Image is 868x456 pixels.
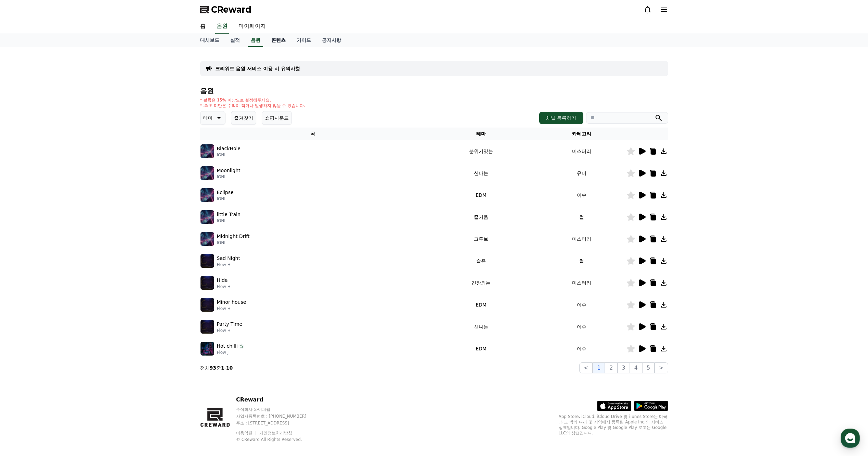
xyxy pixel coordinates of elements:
[195,19,211,34] a: 홈
[593,362,605,373] button: 1
[537,338,626,360] td: 이슈
[539,112,583,124] button: 채널 등록하기
[425,338,536,360] td: EDM
[217,277,228,284] p: Hide
[200,298,214,312] img: music
[203,113,213,123] p: 테마
[217,328,243,333] p: Flow H
[217,145,241,152] p: BlackHole
[200,97,306,103] p: * 볼륨은 15% 이상으로 설정해주세요.
[537,162,626,184] td: 유머
[63,228,71,233] span: 대화
[236,420,320,426] p: 주소 : [STREET_ADDRESS]
[236,431,258,435] a: 이용약관
[217,350,244,355] p: Flow J
[217,218,241,224] p: IGNI
[425,140,536,162] td: 분위기있는
[200,4,251,15] a: CReward
[217,262,240,267] p: Flow H
[537,294,626,316] td: 이슈
[217,321,243,328] p: Party Time
[425,316,536,338] td: 신나는
[211,4,251,15] span: CReward
[262,111,292,125] button: 쇼핑사운드
[226,365,233,371] strong: 10
[210,365,216,371] strong: 93
[537,250,626,272] td: 썰
[537,140,626,162] td: 미스터리
[217,174,241,180] p: IGNI
[579,362,593,373] button: <
[233,19,271,34] a: 마이페이지
[425,272,536,294] td: 긴장되는
[231,111,256,125] button: 즐겨찾기
[200,210,214,224] img: music
[266,34,291,47] a: 콘텐츠
[200,103,306,108] p: * 35초 미만은 수익이 적거나 발생하지 않을 수 있습니다.
[259,431,292,435] a: 개인정보처리방침
[655,362,668,373] button: >
[217,306,246,311] p: Flow H
[559,414,668,436] p: App Store, iCloud, iCloud Drive 및 iTunes Store는 미국과 그 밖의 나라 및 지역에서 등록된 Apple Inc.의 서비스 상표입니다. Goo...
[217,211,241,218] p: little Train
[200,188,214,202] img: music
[217,189,234,196] p: Eclipse
[425,184,536,206] td: EDM
[236,396,320,404] p: CReward
[630,362,642,373] button: 4
[605,362,617,373] button: 2
[425,162,536,184] td: 신나는
[200,320,214,334] img: music
[425,250,536,272] td: 슬픈
[537,128,626,140] th: 카테고리
[217,233,250,240] p: Midnight Drift
[200,144,214,158] img: music
[225,34,245,47] a: 실적
[200,128,426,140] th: 곡
[642,362,655,373] button: 5
[537,316,626,338] td: 이슈
[291,34,316,47] a: 가이드
[200,232,214,246] img: music
[537,206,626,228] td: 썰
[45,217,88,235] a: 대화
[217,167,241,174] p: Moonlight
[217,299,246,306] p: Minor house
[236,437,320,442] p: © CReward All Rights Reserved.
[425,294,536,316] td: EDM
[200,364,233,371] p: 전체 중 -
[248,34,263,47] a: 음원
[2,217,45,235] a: 홈
[425,206,536,228] td: 즐거움
[200,87,668,95] h4: 음원
[200,276,214,290] img: music
[217,152,241,158] p: IGNI
[215,19,229,34] a: 음원
[200,342,214,356] img: music
[425,128,536,140] th: 테마
[236,407,320,412] p: 주식회사 와이피랩
[217,240,250,245] p: IGNI
[200,111,225,125] button: 테마
[618,362,630,373] button: 3
[22,228,26,233] span: 홈
[217,255,240,262] p: Sad Night
[236,413,320,419] p: 사업자등록번호 : [PHONE_NUMBER]
[217,284,231,289] p: Flow H
[425,228,536,250] td: 그루브
[217,196,234,202] p: IGNI
[221,365,224,371] strong: 1
[217,343,238,350] p: Hot chilli
[200,254,214,268] img: music
[200,166,214,180] img: music
[537,184,626,206] td: 이슈
[537,272,626,294] td: 미스터리
[215,65,300,72] a: 크리워드 음원 서비스 이용 시 유의사항
[537,228,626,250] td: 미스터리
[106,228,114,233] span: 설정
[195,34,225,47] a: 대시보드
[88,217,131,235] a: 설정
[316,34,347,47] a: 공지사항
